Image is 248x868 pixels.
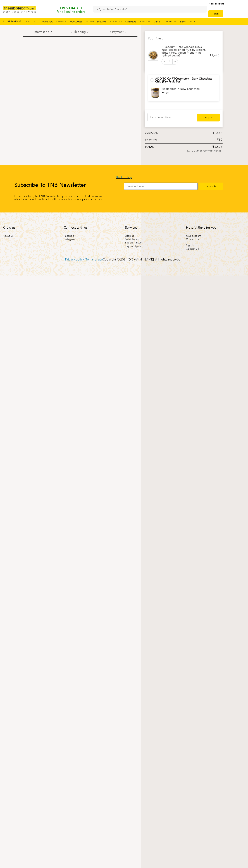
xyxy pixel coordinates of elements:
[186,238,242,241] a: Contact us
[50,258,196,261] p: Copyright © 2021 [DOMAIN_NAME]. All rights reserved.
[213,13,219,15] span: login
[209,150,211,153] span: ₹
[95,20,108,24] a: BAKING
[186,238,199,241] span: Contact us
[39,20,55,24] a: GRANOLA
[209,150,215,153] span: 110
[152,20,163,24] a: GIFTS
[64,235,120,237] a: Facebook
[145,145,171,149] th: Total
[145,138,171,141] th: Shipping
[60,7,82,10] strong: FRESH BATCH
[125,21,136,23] b: OATMEAL
[162,20,179,24] a: DRY FRUITS
[209,53,211,57] span: ₹
[186,235,201,237] span: Your account
[145,131,171,134] th: Subtotal
[147,113,195,121] input: Enter Promo Code
[64,238,120,241] a: Instagram
[125,245,181,247] a: Buy on Flipkart
[61,31,99,37] a: Shipping
[3,235,58,237] a: About us
[217,138,219,142] span: ₹
[24,20,37,23] a: Snacks
[212,145,214,149] span: ₹
[188,20,199,24] a: BLOG
[212,131,214,135] span: ₹
[65,258,84,261] a: Privacy policy
[197,150,203,153] span: 110
[54,20,68,24] a: CEREALS
[186,248,242,250] a: Contact us
[125,226,181,229] h4: Services
[186,244,242,247] a: Sign in
[148,50,158,61] img: Blueberry Blaze Granola [45% nuts-seeds-dried fruit by weight, gluten free, vegan friendly, no re...
[23,31,61,37] a: Information
[137,20,152,24] a: BUNDLES
[161,87,218,99] div: Bestseller in New Launches
[148,37,220,40] h3: Your Cart
[208,10,223,17] a: login
[209,53,220,57] bdi: 1,445
[68,20,84,24] a: PANCAKES
[172,59,178,64] button: Increment
[93,6,201,13] input: Search
[125,241,181,244] a: Buy on Amazon
[161,46,206,57] div: Blueberry Blaze Granola [45% nuts-seeds-dried fruit by weight, gluten free, vegan friendly, no re...
[186,244,194,247] span: Sign in
[125,235,135,237] span: Sitemap
[14,195,124,201] p: By subscribing to TNB Newsletter, you become the first to know about our new launches, health tip...
[162,91,169,95] bdi: 675
[186,235,242,237] a: Your account
[125,238,181,241] a: Retail Locator
[3,6,36,13] img: TNB-logo
[116,176,132,179] a: Back to top
[64,235,75,237] span: Facebook
[125,245,143,247] span: Buy on Flipkart
[212,145,222,149] bdi: 1,495
[212,131,222,135] bdi: 1,445
[84,20,96,24] a: MUESLI
[162,59,167,64] button: Decrement
[97,21,106,23] b: BAKING
[3,235,13,237] span: About us
[70,21,82,23] b: PANCAKES
[64,226,120,229] h4: Connect with us
[197,150,198,153] span: ₹
[180,21,187,23] b: NEW!
[125,241,143,244] span: Buy on Amazon
[155,77,217,83] span: Coconutty – Dark Chocolate Chip (Dry Fruit Bar)
[3,20,21,23] a: All breakfast
[178,20,189,24] a: NEW!
[186,248,199,250] span: Contact us
[108,20,124,24] a: PORRIDGE
[124,183,198,190] input: Email Address
[208,1,224,7] a: Your account
[154,21,160,23] b: GIFTS
[123,20,138,24] a: OATMEAL
[167,61,172,63] a: Edit
[14,183,124,188] h2: Subscribe To TNB Newsletter
[197,114,220,121] input: Apply
[206,185,217,188] span: subscribe
[151,78,154,82] input: ADD TO CARTCoconutty – Dark Chocolate Chip (Dry Fruit Bar)
[199,183,223,190] button: subscribe
[155,77,175,81] b: ADD TO CART
[99,31,137,37] a: Payment
[3,226,58,229] h4: Know us
[151,87,160,98] img: Coconutty - Dark Chocolate Chip (Dry Fruit Bar) - Jar 240g
[85,258,103,261] a: Terms of use
[125,238,141,241] span: Retail Locator
[41,21,53,23] b: GRANOLA
[171,150,222,152] small: (includes CGST, SGST)
[217,138,222,142] bdi: 50
[64,238,76,241] span: Instagram
[186,226,242,229] h4: Helpful links for you
[162,91,164,95] span: ₹
[125,235,181,237] a: Sitemap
